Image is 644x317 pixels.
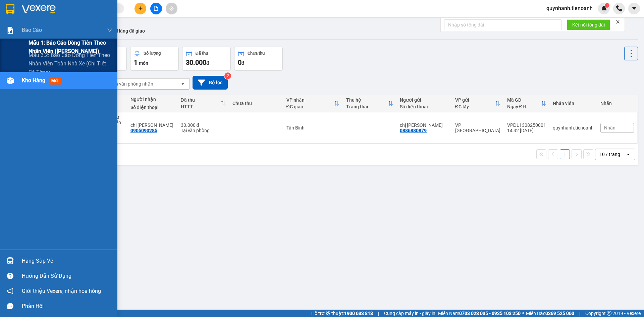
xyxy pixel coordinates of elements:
button: Số lượng1món [130,47,179,71]
span: message [7,303,13,309]
div: Đã thu [196,51,208,56]
div: Người nhận [130,97,174,102]
img: logo [3,4,19,21]
span: 1 [134,58,138,66]
span: Miền Bắc [526,310,574,317]
span: | [579,310,580,317]
div: 14:32 [DATE] [507,128,546,133]
div: ĐC giao [286,104,334,109]
span: Cung cấp máy in - giấy in: [384,310,436,317]
span: ĐC: 266 Đồng Đen, P10, Q TB [51,37,95,41]
span: caret-down [631,5,637,11]
div: Trạng thái [346,104,388,109]
strong: 0369 525 060 [545,311,574,316]
div: Hàng sắp về [22,256,112,266]
span: copyright [607,311,611,316]
div: Tân Bình [286,125,339,130]
img: warehouse-icon [7,77,14,84]
div: VPĐL1308250001 [507,122,546,128]
div: Chọn văn phòng nhận [107,81,153,87]
img: icon-new-feature [601,5,607,11]
span: quynhanh.tienoanh [541,4,598,12]
th: Toggle SortBy [343,95,396,112]
span: 0 [238,58,241,66]
button: Bộ lọc [193,76,228,90]
div: 30.000 đ [181,122,226,128]
span: plus [138,6,143,11]
div: quynhanh.tienoanh [553,125,594,130]
div: Chưa thu [248,51,265,56]
button: Chưa thu0đ [234,47,283,71]
div: Tại văn phòng [181,128,226,133]
span: down [107,28,112,33]
button: Hàng đã giao [111,23,150,39]
span: question-circle [7,273,13,279]
div: 10 / trang [599,151,620,158]
span: đ [206,60,209,66]
th: Toggle SortBy [177,95,229,112]
div: 0905090285 [130,128,157,133]
span: Báo cáo [22,26,42,34]
div: Mã GD [507,97,541,103]
div: 0886880879 [400,128,427,133]
div: Hướng dẫn sử dụng [22,271,112,281]
span: | [378,310,379,317]
img: warehouse-icon [7,257,14,264]
span: Hỗ trợ kỹ thuật: [311,310,373,317]
span: Miền Nam [438,310,521,317]
input: Nhập số tổng đài [444,19,561,30]
div: Số lượng [144,51,161,56]
span: notification [7,288,13,294]
div: Đã thu [181,97,221,103]
div: HTTT [181,104,221,109]
span: close [615,19,620,24]
div: ĐC lấy [455,104,495,109]
div: VP [GEOGRAPHIC_DATA] [455,122,500,133]
div: Thu hộ [346,97,388,103]
span: VP Nhận: [GEOGRAPHIC_DATA] [51,24,85,31]
th: Toggle SortBy [504,95,549,112]
span: 1 [606,3,608,8]
button: file-add [150,3,162,14]
sup: 2 [224,72,231,79]
th: Toggle SortBy [452,95,504,112]
span: CTY TNHH DLVT TIẾN OANH [25,4,94,10]
span: Nhãn [604,125,615,130]
div: Chưa thu [232,101,279,106]
svg: open [180,81,185,87]
div: chị Viên Hy [130,122,174,128]
button: aim [166,3,177,14]
button: caret-down [628,3,640,14]
div: VP nhận [286,97,334,103]
span: Mẫu 3.2: Báo cáo dòng tiền theo nhân viên toàn nhà xe (Chi Tiết Có Time) [29,51,112,76]
div: chị Khuyên [400,122,448,128]
div: Nhãn [600,101,634,106]
span: món [139,60,148,66]
div: VP gửi [455,97,495,103]
span: ⚪️ [522,312,524,315]
span: đ [241,60,244,66]
img: solution-icon [7,27,14,34]
div: Số điện thoại [130,105,174,110]
span: ĐT: 0935 882 082 [51,47,76,51]
button: plus [135,3,146,14]
span: ĐT:19006084 [3,47,21,51]
span: VP Gửi: VP [GEOGRAPHIC_DATA] [3,24,36,31]
strong: 0708 023 035 - 0935 103 250 [459,311,521,316]
span: aim [169,6,174,11]
img: phone-icon [616,5,622,11]
strong: NHẬN HÀNG NHANH - GIAO TỐC HÀNH [26,11,93,15]
div: Số điện thoại [400,104,448,109]
div: Phản hồi [22,301,112,311]
sup: 1 [605,3,609,8]
span: Kho hàng [22,77,45,84]
span: ĐC: B10 KQH [PERSON_NAME], Phường 10, [GEOGRAPHIC_DATA], [GEOGRAPHIC_DATA] [3,32,48,46]
span: Giới thiệu Vexere, nhận hoa hồng [22,287,101,295]
div: Ngày ĐH [507,104,541,109]
span: Mẫu 1: Báo cáo dòng tiền theo nhân viên ([PERSON_NAME]) [29,39,112,55]
span: 30.000 [186,58,206,66]
div: Nhân viên [553,101,594,106]
span: mới [49,77,61,85]
button: Đã thu30.000đ [182,47,231,71]
span: file-add [154,6,158,11]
